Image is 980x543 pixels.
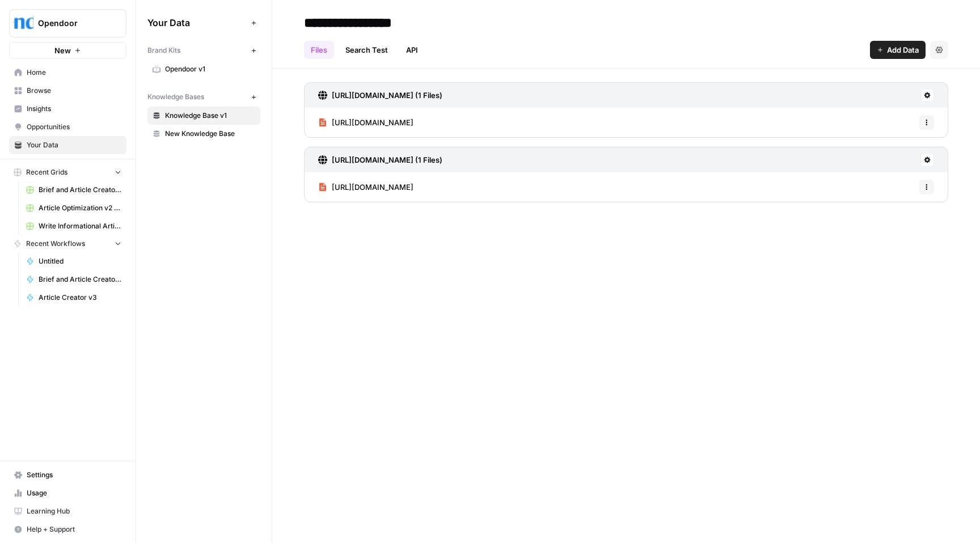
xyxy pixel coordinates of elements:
button: Recent Grids [9,164,126,181]
a: Usage [9,484,126,502]
a: [URL][DOMAIN_NAME] [318,108,413,137]
span: Knowledge Base v1 [165,111,255,121]
span: Article Optimization v2 Grid [39,203,121,213]
span: Settings [27,470,121,480]
span: Write Informational Article (1) [39,221,121,231]
a: Learning Hub [9,502,126,520]
a: Settings [9,466,126,484]
span: Opportunities [27,122,121,132]
span: Untitled [39,256,121,266]
span: Brief and Article Creator v1 Grid (3) [39,185,121,195]
span: Opendoor v1 [165,64,255,74]
span: Opendoor [38,18,107,29]
a: [URL][DOMAIN_NAME] (1 Files) [318,83,442,108]
a: Untitled [21,252,126,270]
span: Home [27,67,121,78]
span: Your Data [27,140,121,150]
span: New [54,45,71,56]
span: [URL][DOMAIN_NAME] [332,181,413,193]
span: Help + Support [27,524,121,534]
span: Recent Workflows [26,239,85,249]
span: Browse [27,86,121,96]
button: Workspace: Opendoor [9,9,126,37]
a: Home [9,63,126,82]
span: Recent Grids [26,167,67,177]
span: Brand Kits [147,45,180,56]
span: Your Data [147,16,247,29]
button: Recent Workflows [9,235,126,252]
a: Write Informational Article (1) [21,217,126,235]
span: Brief and Article Creator v1 [39,274,121,285]
a: [URL][DOMAIN_NAME] (1 Files) [318,147,442,172]
span: [URL][DOMAIN_NAME] [332,117,413,128]
button: Help + Support [9,520,126,538]
a: Opportunities [9,118,126,136]
a: Files [304,41,334,59]
button: Add Data [870,41,926,59]
a: Brief and Article Creator v1 [21,270,126,289]
a: New Knowledge Base [147,125,260,143]
a: API [399,41,425,59]
span: Insights [27,104,121,114]
a: Article Creator v3 [21,289,126,307]
a: Insights [9,100,126,118]
h3: [URL][DOMAIN_NAME] (1 Files) [332,154,442,166]
span: Usage [27,488,121,498]
a: Your Data [9,136,126,154]
a: Knowledge Base v1 [147,107,260,125]
a: Brief and Article Creator v1 Grid (3) [21,181,126,199]
img: Opendoor Logo [13,13,33,33]
button: New [9,42,126,59]
h3: [URL][DOMAIN_NAME] (1 Files) [332,90,442,101]
a: Browse [9,82,126,100]
a: Opendoor v1 [147,60,260,78]
a: [URL][DOMAIN_NAME] [318,172,413,202]
span: Learning Hub [27,506,121,516]
span: New Knowledge Base [165,129,255,139]
span: Article Creator v3 [39,292,121,303]
a: Article Optimization v2 Grid [21,199,126,217]
span: Add Data [887,44,919,56]
a: Search Test [339,41,395,59]
span: Knowledge Bases [147,92,204,102]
